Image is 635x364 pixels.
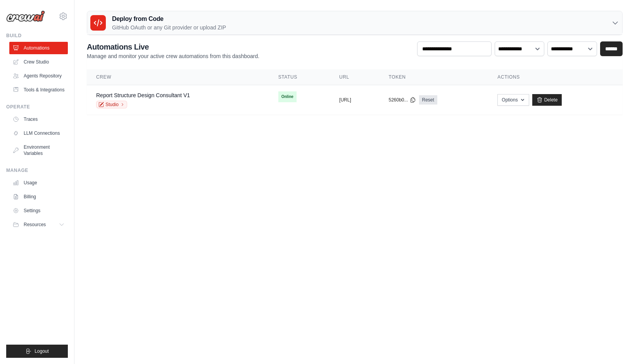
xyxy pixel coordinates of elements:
[419,95,437,105] a: Reset
[24,221,46,228] span: Resources
[35,348,49,354] span: Logout
[9,191,68,203] a: Billing
[488,69,623,85] th: Actions
[497,94,529,106] button: Options
[278,91,297,102] span: Online
[87,69,269,85] th: Crew
[596,327,635,364] div: 채팅 위젯
[6,167,68,173] div: Manage
[87,52,259,60] p: Manage and monitor your active crew automations from this dashboard.
[379,69,488,85] th: Token
[9,127,68,139] a: LLM Connections
[9,141,68,160] a: Environment Variables
[9,113,68,125] a: Traces
[9,204,68,217] a: Settings
[9,177,68,189] a: Usage
[330,69,379,85] th: URL
[532,94,562,106] a: Delete
[269,69,330,85] th: Status
[9,70,68,82] a: Agents Repository
[6,10,45,22] img: Logo
[6,33,68,39] div: Build
[112,24,226,31] p: GitHub OAuth or any Git provider or upload ZIP
[388,97,416,103] button: 5260b0...
[112,14,226,24] h3: Deploy from Code
[9,56,68,68] a: Crew Studio
[96,101,127,108] a: Studio
[9,218,68,231] button: Resources
[96,92,190,98] a: Report Structure Design Consultant V1
[9,42,68,54] a: Automations
[596,327,635,364] iframe: Chat Widget
[9,84,68,96] a: Tools & Integrations
[6,104,68,110] div: Operate
[87,41,259,52] h2: Automations Live
[6,345,68,358] button: Logout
